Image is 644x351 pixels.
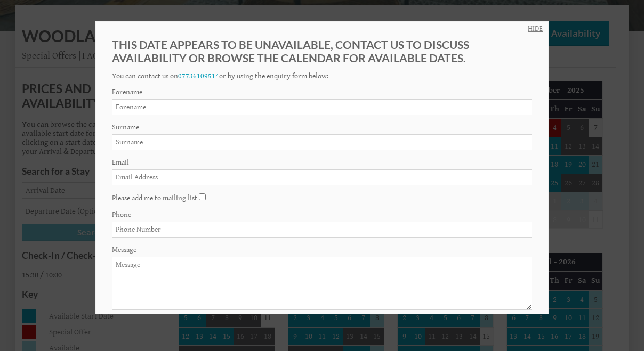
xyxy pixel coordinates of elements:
input: Surname [112,134,532,150]
label: Email [112,158,532,167]
h2: This date appears to be unavailable, contact us to discuss availability or browse the calendar fo... [112,38,532,64]
label: Please add me to mailing list [112,194,197,202]
label: Message [112,246,532,254]
p: You can contact us on or by using the enquiry form below: [112,72,532,80]
input: Forename [112,99,532,115]
input: Email Address [112,169,532,185]
label: Forename [112,88,532,96]
label: Surname [112,123,532,132]
a: HIDE [528,25,543,33]
input: Phone Number [112,222,532,238]
label: Phone [112,210,532,219]
a: 07736109514 [178,72,219,80]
